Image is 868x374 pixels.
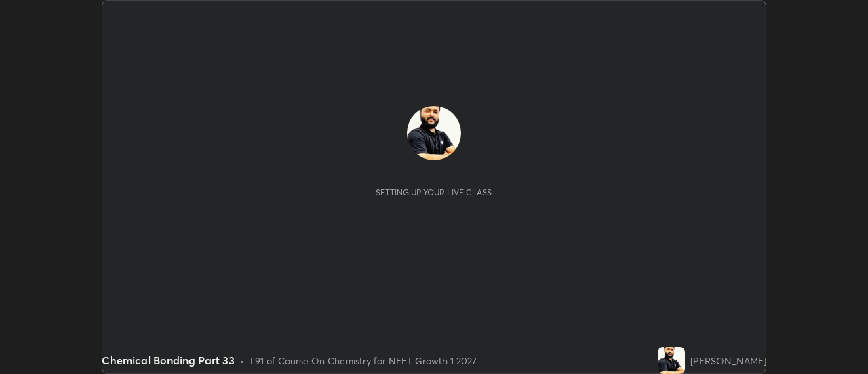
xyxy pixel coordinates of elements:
img: 6919ab72716c417ab2a2c8612824414f.jpg [658,347,685,374]
div: L91 of Course On Chemistry for NEET Growth 1 2027 [250,354,477,368]
img: 6919ab72716c417ab2a2c8612824414f.jpg [407,106,461,160]
div: [PERSON_NAME] [690,354,766,368]
div: Setting up your live class [376,187,492,198]
div: • [240,354,245,368]
div: Chemical Bonding Part 33 [102,352,235,369]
